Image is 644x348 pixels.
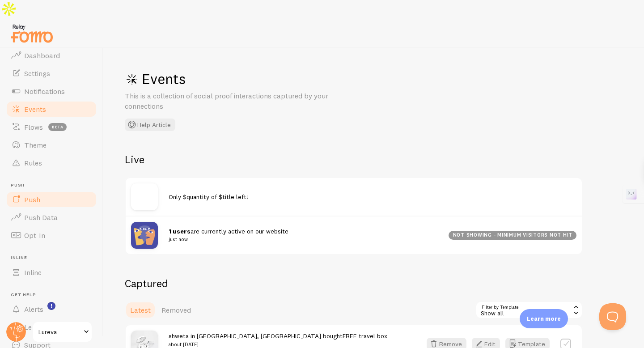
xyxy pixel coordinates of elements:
[520,309,568,328] div: Learn more
[156,301,196,319] a: Removed
[11,182,97,188] span: Push
[24,231,45,240] span: Opt-In
[169,235,438,243] small: just now
[343,332,387,340] a: FREE travel box
[24,140,47,149] span: Theme
[24,105,46,114] span: Events
[5,263,97,281] a: Inline
[24,195,40,204] span: Push
[125,276,583,290] h2: Captured
[32,321,93,343] a: Lureva
[11,255,97,261] span: Inline
[5,118,97,136] a: Flows beta
[169,227,191,235] strong: 1 users
[5,226,97,244] a: Opt-In
[5,47,97,64] a: Dashboard
[130,306,151,314] span: Latest
[131,222,158,249] img: pageviews.png
[24,268,42,277] span: Inline
[24,305,43,314] span: Alerts
[24,87,65,96] span: Notifications
[24,69,50,78] span: Settings
[5,191,97,208] a: Push
[9,22,54,45] img: fomo-relay-logo-orange.svg
[5,318,97,336] a: Learn
[599,303,626,330] iframe: Help Scout Beacon - Open
[5,100,97,118] a: Events
[5,82,97,100] a: Notifications
[24,158,42,167] span: Rules
[47,302,55,310] svg: <p>Watch New Feature Tutorials!</p>
[475,301,583,319] div: Show all
[161,306,191,314] span: Removed
[48,123,67,131] span: beta
[449,231,576,240] div: not showing - minimum visitors not hit
[527,314,561,323] p: Learn more
[131,183,158,210] img: no_image.svg
[125,301,156,319] a: Latest
[5,64,97,82] a: Settings
[24,213,58,222] span: Push Data
[11,292,97,298] span: Get Help
[24,123,43,132] span: Flows
[169,193,248,201] span: Only $quantity of $title left!
[5,154,97,172] a: Rules
[125,153,583,166] h2: Live
[38,327,81,337] span: Lureva
[125,91,339,111] p: This is a collection of social proof interactions captured by your connections
[5,208,97,226] a: Push Data
[5,136,97,154] a: Theme
[24,51,60,60] span: Dashboard
[169,227,438,244] span: are currently active on our website
[125,70,393,88] h1: Events
[5,300,97,318] a: Alerts
[125,119,175,131] button: Help Article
